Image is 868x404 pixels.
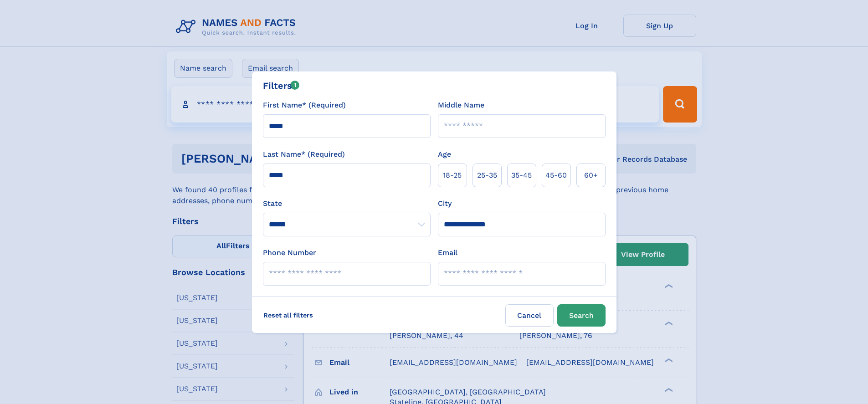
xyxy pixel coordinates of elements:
span: 25‑35 [477,170,497,181]
span: 60+ [584,170,598,181]
label: Age [438,149,451,160]
span: 45‑60 [545,170,567,181]
label: Last Name* (Required) [263,149,345,160]
label: State [263,198,431,209]
label: Phone Number [263,247,316,258]
label: First Name* (Required) [263,100,346,111]
span: 18‑25 [443,170,462,181]
label: Reset all filters [257,304,319,326]
button: Search [557,304,606,327]
span: 35‑45 [511,170,532,181]
label: City [438,198,452,209]
label: Cancel [505,304,554,327]
label: Email [438,247,457,258]
label: Middle Name [438,100,484,111]
div: Filters [263,79,300,92]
